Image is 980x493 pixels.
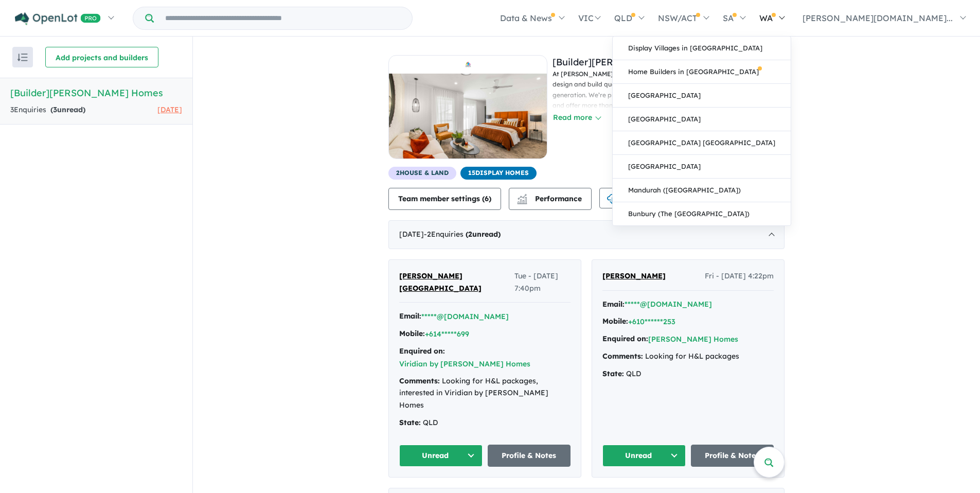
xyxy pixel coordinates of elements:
[10,86,182,100] h5: [Builder] [PERSON_NAME] Homes
[399,418,421,427] strong: State:
[602,300,625,309] strong: Email:
[613,37,791,60] a: Display Villages in [GEOGRAPHIC_DATA]
[389,74,547,159] img: Hudson Homes
[399,329,425,338] strong: Mobile:
[399,417,571,429] div: QLD
[399,359,530,368] a: Viridian by [PERSON_NAME] Homes
[399,445,483,467] button: Unread
[602,368,774,380] div: QLD
[388,220,785,249] div: [DATE]
[156,7,410,29] input: Try estate name, suburb, builder or developer
[648,334,738,344] a: [PERSON_NAME] Homes
[602,271,666,280] span: [PERSON_NAME]
[45,47,158,67] button: Add projects and builders
[388,188,501,210] button: Team member settings (6)
[613,202,791,225] a: Bunbury (The [GEOGRAPHIC_DATA])
[602,316,628,326] strong: Mobile:
[53,105,57,114] span: 3
[602,369,624,378] strong: State:
[463,58,473,71] img: Hudson Homes
[399,375,571,412] div: Looking for H&L packages, interested in Viridian by [PERSON_NAME] Homes
[424,230,501,239] span: - 2 Enquir ies
[460,167,537,180] span: 15 Display Homes
[613,84,791,108] a: [GEOGRAPHIC_DATA]
[648,334,738,345] button: [PERSON_NAME] Homes
[517,197,527,204] img: bar-chart.svg
[388,167,456,180] span: 2 House & Land
[514,270,571,295] span: Tue - [DATE] 7:40pm
[399,270,514,295] a: [PERSON_NAME] [GEOGRAPHIC_DATA]
[602,334,648,343] strong: Enquired on:
[613,60,791,84] a: Home Builders in [GEOGRAPHIC_DATA]
[388,55,547,167] a: Hudson HomesHudson Homes
[705,270,774,283] span: Fri - [DATE] 4:22pm
[599,188,683,208] button: CSV download
[602,445,686,467] button: Unread
[613,131,791,155] a: [GEOGRAPHIC_DATA] [GEOGRAPHIC_DATA]
[50,105,85,114] strong: ( unread)
[399,376,440,385] strong: Comments:
[553,112,601,124] button: Read more
[10,104,85,116] div: 3 Enquir ies
[803,13,953,23] span: [PERSON_NAME][DOMAIN_NAME]...
[553,69,711,216] p: At [PERSON_NAME] Homes, our mission is simple: to design and build quality homes for a new genera...
[607,194,617,204] img: download icon
[17,54,28,61] img: sort.svg
[488,445,571,467] a: Profile & Notes
[399,271,482,293] span: [PERSON_NAME] [GEOGRAPHIC_DATA]
[468,230,472,239] span: 2
[399,311,421,321] strong: Email:
[613,179,791,202] a: Mandurah ([GEOGRAPHIC_DATA])
[613,108,791,131] a: [GEOGRAPHIC_DATA]
[15,12,101,25] img: Openlot PRO Logo White
[399,359,530,369] button: Viridian by [PERSON_NAME] Homes
[509,188,592,210] button: Performance
[519,194,582,203] span: Performance
[602,351,643,361] strong: Comments:
[485,194,489,203] span: 6
[157,105,182,114] span: [DATE]
[613,155,791,179] a: [GEOGRAPHIC_DATA]
[399,346,445,356] strong: Enquired on:
[691,445,774,467] a: Profile & Notes
[466,230,501,239] strong: ( unread)
[518,194,527,200] img: line-chart.svg
[602,350,774,363] div: Looking for H&L packages
[553,56,705,68] a: [Builder][PERSON_NAME] Homes
[602,270,666,283] a: [PERSON_NAME]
